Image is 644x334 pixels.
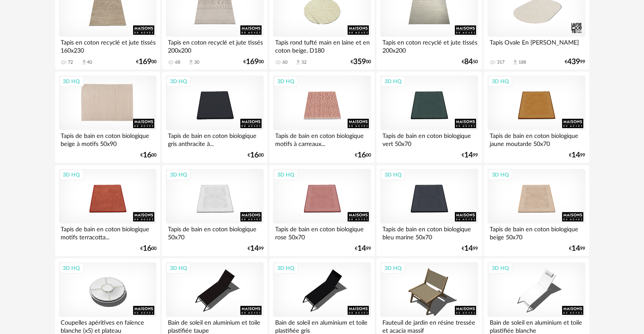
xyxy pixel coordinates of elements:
div: € 00 [140,246,156,252]
div: 32 [301,59,307,65]
div: 40 [87,59,92,65]
span: 14 [250,246,259,252]
div: € 00 [351,59,371,65]
div: 3D HQ [381,76,405,87]
div: 3D HQ [59,76,84,87]
div: 30 [194,59,199,65]
span: Download icon [81,59,87,65]
div: 3D HQ [273,263,298,274]
a: 3D HQ Tapis de bain en coton biologique bleu marine 50x70 €1499 [376,165,482,257]
div: Tapis de bain en coton biologique motifs terracotta... [59,224,156,241]
span: 16 [250,152,259,158]
span: 14 [572,246,580,252]
div: 3D HQ [488,263,513,274]
div: 3D HQ [59,169,84,180]
span: 14 [572,152,580,158]
div: € 99 [462,246,478,252]
div: € 00 [140,152,156,158]
span: 14 [357,246,366,252]
div: Bain de soleil en aluminium et toile plastifiée blanche [488,317,585,334]
a: 3D HQ Tapis de bain en coton biologique jaune moutarde 50x70 €1499 [484,72,589,163]
span: 16 [357,152,366,158]
span: 169 [246,59,259,65]
div: Tapis de bain en coton biologique motifs à carreaux... [273,130,371,147]
div: 3D HQ [273,169,298,180]
div: € 99 [569,152,585,158]
div: Tapis Ovale En [PERSON_NAME] [488,37,585,54]
div: € 00 [248,152,264,158]
div: Tapis en coton recyclé et jute tissés 200x200 [166,37,263,54]
span: 359 [353,59,366,65]
div: 317 [497,59,505,65]
div: 60 [282,59,287,65]
span: 14 [465,152,473,158]
div: € 99 [569,246,585,252]
div: Tapis de bain en coton biologique jaune moutarde 50x70 [488,130,585,147]
div: 3D HQ [488,169,513,180]
span: 439 [568,59,580,65]
div: € 00 [355,152,371,158]
span: 14 [465,246,473,252]
div: 3D HQ [166,263,191,274]
div: Tapis de bain en coton biologique 50x70 [166,224,263,241]
div: € 00 [136,59,156,65]
span: 84 [465,59,473,65]
span: 16 [143,152,151,158]
div: Fauteuil de jardin en résine tressée et acacia massif [380,317,478,334]
div: Bain de soleil en aluminium et toile plastifiée taupe [166,317,263,334]
span: Download icon [295,59,301,65]
div: € 99 [248,246,264,252]
span: 16 [143,246,151,252]
a: 3D HQ Tapis de bain en coton biologique beige 50x70 €1499 [484,165,589,257]
div: Tapis de bain en coton biologique bleu marine 50x70 [380,224,478,241]
div: € 99 [462,152,478,158]
div: 188 [519,59,526,65]
div: 68 [175,59,180,65]
div: Tapis en coton recyclé et jute tissés 160x230 [59,37,156,54]
a: 3D HQ Tapis de bain en coton biologique beige à motifs 50x90 €1600 [55,72,160,163]
a: 3D HQ Tapis de bain en coton biologique vert 50x70 €1499 [376,72,482,163]
div: Tapis de bain en coton biologique vert 50x70 [380,130,478,147]
div: 3D HQ [381,169,405,180]
div: € 00 [243,59,264,65]
div: 3D HQ [166,169,191,180]
span: Download icon [188,59,194,65]
span: Download icon [512,59,519,65]
div: € 99 [565,59,585,65]
div: 3D HQ [59,263,84,274]
div: Tapis en coton recyclé et jute tissés 200x200 [380,37,478,54]
div: Tapis de bain en coton biologique beige 50x70 [488,224,585,241]
a: 3D HQ Tapis de bain en coton biologique gris anthracite à... €1600 [162,72,267,163]
div: Coupelles apéritives en faïence blanche (x5) et plateau [59,317,156,334]
div: Tapis de bain en coton biologique gris anthracite à... [166,130,263,147]
span: 169 [139,59,151,65]
a: 3D HQ Tapis de bain en coton biologique motifs à carreaux... €1600 [269,72,374,163]
div: 3D HQ [381,263,405,274]
div: 72 [68,59,73,65]
a: 3D HQ Tapis de bain en coton biologique rose 50x70 €1499 [269,165,374,257]
div: 3D HQ [488,76,513,87]
div: 3D HQ [166,76,191,87]
div: Tapis de bain en coton biologique rose 50x70 [273,224,371,241]
a: 3D HQ Tapis de bain en coton biologique 50x70 €1499 [162,165,267,257]
div: € 99 [355,246,371,252]
div: Bain de soleil en aluminium et toile plastifiée gris [273,317,371,334]
div: 3D HQ [273,76,298,87]
div: Tapis rond tufté main en laine et en coton beige, D180 [273,37,371,54]
div: Tapis de bain en coton biologique beige à motifs 50x90 [59,130,156,147]
a: 3D HQ Tapis de bain en coton biologique motifs terracotta... €1600 [55,165,160,257]
div: € 50 [462,59,478,65]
